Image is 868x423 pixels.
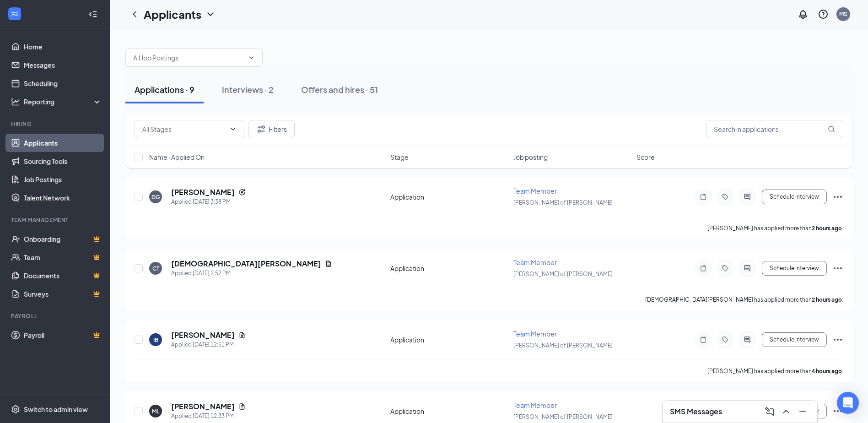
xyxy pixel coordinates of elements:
[325,260,332,267] svg: Document
[144,6,201,22] h1: Applicants
[171,401,235,412] h5: [PERSON_NAME]
[171,412,246,421] div: Applied [DATE] 12:33 PM
[149,152,205,162] span: Name · Applied On
[781,406,792,417] svg: ChevronUp
[762,261,827,276] button: Schedule Interview
[698,265,709,272] svg: Note
[256,124,267,135] svg: Filter
[24,152,102,170] a: Sourcing Tools
[818,9,829,20] svg: QuestionInfo
[513,342,613,349] span: [PERSON_NAME] of [PERSON_NAME]
[390,192,508,201] div: Application
[11,216,100,224] div: Team Management
[24,134,102,152] a: Applicants
[797,406,808,417] svg: Minimize
[229,125,237,133] svg: ChevronDown
[720,336,731,343] svg: Tag
[24,38,102,56] a: Home
[11,312,100,320] div: Payroll
[171,259,321,269] h5: [DEMOGRAPHIC_DATA][PERSON_NAME]
[24,285,102,303] a: SurveysCrown
[11,405,20,414] svg: Settings
[795,404,810,419] button: Minimize
[24,248,102,266] a: TeamCrown
[152,407,159,415] div: ML
[779,404,793,419] button: ChevronUp
[513,199,613,206] span: [PERSON_NAME] of [PERSON_NAME]
[238,189,246,196] svg: Reapply
[205,9,216,20] svg: ChevronDown
[133,53,244,63] input: All Job Postings
[24,230,102,248] a: OnboardingCrown
[707,224,843,232] p: [PERSON_NAME] has applied more than .
[706,120,843,138] input: Search in applications
[720,265,731,272] svg: Tag
[24,405,88,414] div: Switch to admin view
[762,404,777,419] button: ComposeMessage
[742,336,753,343] svg: ActiveChat
[24,189,102,207] a: Talent Network
[707,367,843,375] p: [PERSON_NAME] has applied more than .
[742,193,753,201] svg: ActiveChat
[390,152,409,162] span: Stage
[636,152,655,162] span: Score
[832,263,843,274] svg: Ellipses
[812,225,842,232] b: 2 hours ago
[832,334,843,345] svg: Ellipses
[11,97,20,106] svg: Analysis
[762,332,827,347] button: Schedule Interview
[142,124,226,134] input: All Stages
[513,271,613,277] span: [PERSON_NAME] of [PERSON_NAME]
[812,368,842,374] b: 4 hours ago
[698,193,709,201] svg: Note
[171,330,235,340] h5: [PERSON_NAME]
[764,406,775,417] svg: ComposeMessage
[837,392,859,414] div: Open Intercom Messenger
[10,9,19,18] svg: WorkstreamLogo
[152,265,159,272] div: CT
[171,187,235,197] h5: [PERSON_NAME]
[171,269,332,278] div: Applied [DATE] 2:52 PM
[248,54,255,61] svg: ChevronDown
[832,406,843,417] svg: Ellipses
[153,336,158,344] div: IB
[742,265,753,272] svg: ActiveChat
[24,326,102,344] a: PayrollCrown
[129,9,140,20] svg: ChevronLeft
[798,9,809,20] svg: Notifications
[24,97,102,106] div: Reporting
[762,190,827,204] button: Schedule Interview
[238,331,246,339] svg: Document
[513,258,557,266] span: Team Member
[248,120,295,138] button: Filter Filters
[238,403,246,410] svg: Document
[88,10,97,19] svg: Collapse
[513,187,557,195] span: Team Member
[698,336,709,343] svg: Note
[11,120,100,128] div: Hiring
[390,407,508,416] div: Application
[513,413,613,420] span: [PERSON_NAME] of [PERSON_NAME]
[24,56,102,74] a: Messages
[645,296,843,304] p: [DEMOGRAPHIC_DATA][PERSON_NAME] has applied more than .
[24,266,102,285] a: DocumentsCrown
[222,84,274,95] div: Interviews · 2
[513,330,557,338] span: Team Member
[513,152,548,162] span: Job posting
[24,170,102,189] a: Job Postings
[720,193,731,201] svg: Tag
[171,197,246,206] div: Applied [DATE] 3:38 PM
[171,340,246,349] div: Applied [DATE] 12:51 PM
[151,193,160,201] div: DG
[390,264,508,273] div: Application
[828,125,835,133] svg: MagnifyingGlass
[301,84,378,95] div: Offers and hires · 51
[24,74,102,92] a: Scheduling
[670,407,722,417] h3: SMS Messages
[832,191,843,202] svg: Ellipses
[513,401,557,409] span: Team Member
[135,84,194,95] div: Applications · 9
[839,10,847,18] div: MS
[812,296,842,303] b: 2 hours ago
